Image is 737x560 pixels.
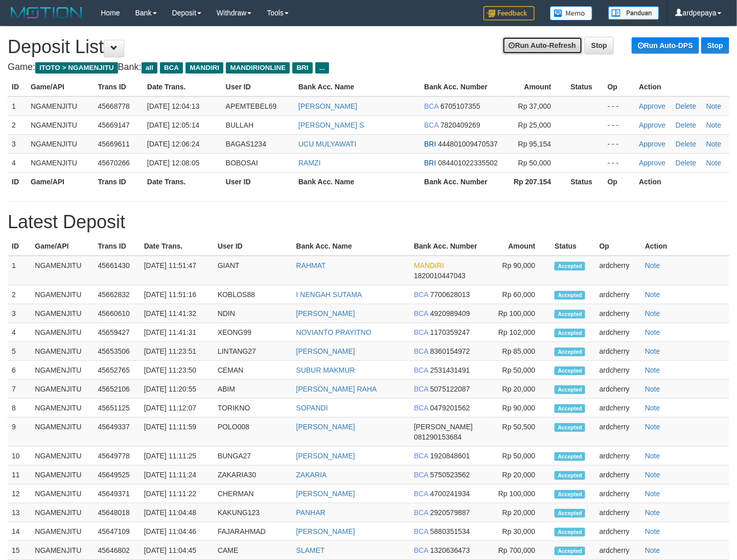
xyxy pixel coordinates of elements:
[706,159,722,167] a: Note
[296,471,327,479] a: ZAKARIA
[214,323,292,342] td: XEONG99
[8,134,27,153] td: 3
[639,159,665,167] a: Approve
[676,102,696,110] a: Delete
[430,490,470,498] span: 4700241934
[214,237,292,256] th: User ID
[487,399,550,418] td: Rp 90,000
[294,172,420,191] th: Bank Acc. Name
[94,172,143,191] th: Trans ID
[518,159,551,167] span: Rp 50,000
[487,522,550,541] td: Rp 30,000
[414,527,428,535] span: BCA
[8,115,27,134] td: 2
[430,309,470,318] span: 4920989409
[487,342,550,361] td: Rp 85,000
[98,121,130,129] span: 45669147
[585,37,614,54] a: Stop
[502,37,583,54] a: Run Auto-Refresh
[424,121,439,129] span: BCA
[430,347,470,355] span: 8360154972
[410,237,487,256] th: Bank Acc. Number
[140,304,214,323] td: [DATE] 11:41:32
[414,366,428,374] span: BCA
[595,541,641,560] td: ardcherry
[31,237,94,256] th: Game/API
[430,452,470,460] span: 1920848601
[296,385,377,393] a: [PERSON_NAME] RAHA
[414,404,428,412] span: BCA
[595,418,641,447] td: ardcherry
[487,447,550,466] td: Rp 50,000
[140,323,214,342] td: [DATE] 11:41:31
[31,541,94,560] td: NGAMENJITU
[414,508,428,517] span: BCA
[550,6,593,20] img: Button%20Memo.svg
[595,237,641,256] th: Op
[296,527,355,535] a: [PERSON_NAME]
[147,121,199,129] span: [DATE] 12:05:14
[94,522,140,541] td: 45647109
[214,484,292,503] td: CHERMAN
[298,159,321,167] a: RAMZI
[414,328,428,336] span: BCA
[438,140,498,148] span: 444801009470537
[296,366,355,374] a: SUBUR MAKMUR
[645,366,660,374] a: Note
[595,256,641,285] td: ardcherry
[414,272,466,280] span: 1820010447043
[8,256,31,285] td: 1
[31,361,94,380] td: NGAMENJITU
[31,503,94,522] td: NGAMENJITU
[645,309,660,318] a: Note
[635,78,729,96] th: Action
[296,423,355,431] a: [PERSON_NAME]
[706,121,722,129] a: Note
[645,290,660,299] a: Note
[632,37,699,54] a: Run Auto-DPS
[140,503,214,522] td: [DATE] 11:04:48
[555,423,585,432] span: Accepted
[8,172,27,191] th: ID
[296,404,328,412] a: SOPANDI
[595,361,641,380] td: ardcherry
[214,503,292,522] td: KAKUNG123
[555,385,585,394] span: Accepted
[604,172,635,191] th: Op
[645,452,660,460] a: Note
[555,490,585,499] span: Accepted
[222,78,294,96] th: User ID
[94,418,140,447] td: 45649337
[8,212,729,232] h1: Latest Deposit
[555,547,585,555] span: Accepted
[31,466,94,484] td: NGAMENJITU
[140,342,214,361] td: [DATE] 11:23:51
[555,367,585,375] span: Accepted
[595,447,641,466] td: ardcherry
[645,404,660,412] a: Note
[140,380,214,399] td: [DATE] 11:20:55
[298,121,364,129] a: [PERSON_NAME] S
[214,418,292,447] td: POLO008
[487,418,550,447] td: Rp 50,500
[296,328,372,336] a: NOVIANTO PRAYITNO
[645,385,660,393] a: Note
[214,380,292,399] td: ABIM
[94,285,140,304] td: 45662832
[414,423,473,431] span: [PERSON_NAME]
[27,78,94,96] th: Game/API
[8,37,729,57] h1: Deposit List
[27,153,94,172] td: NGAMENJITU
[296,490,355,498] a: [PERSON_NAME]
[706,102,722,110] a: Note
[31,418,94,447] td: NGAMENJITU
[414,347,428,355] span: BCA
[8,466,31,484] td: 11
[140,399,214,418] td: [DATE] 11:12:07
[142,62,157,74] span: all
[487,466,550,484] td: Rp 20,000
[595,503,641,522] td: ardcherry
[143,172,222,191] th: Date Trans.
[31,304,94,323] td: NGAMENJITU
[214,447,292,466] td: BUNGA27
